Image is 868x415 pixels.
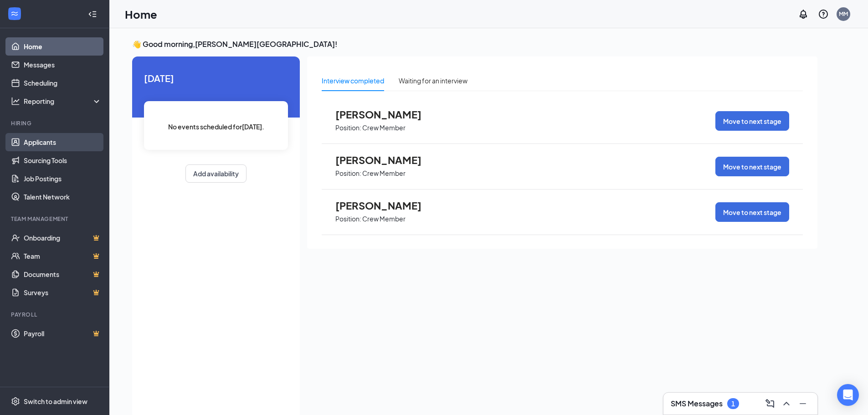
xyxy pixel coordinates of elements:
[781,398,792,409] svg: ChevronUp
[24,247,102,265] a: TeamCrown
[24,265,102,283] a: DocumentsCrown
[765,398,776,409] svg: ComposeMessage
[24,229,102,247] a: OnboardingCrown
[335,154,436,166] span: [PERSON_NAME]
[132,39,817,49] h3: 👋 Good morning, [PERSON_NAME][GEOGRAPHIC_DATA] !
[24,169,102,188] a: Job Postings
[797,398,808,409] svg: Minimize
[24,188,102,206] a: Talent Network
[185,164,247,183] button: Add availability
[24,324,102,343] a: PayrollCrown
[779,396,794,411] button: ChevronUp
[24,151,102,169] a: Sourcing Tools
[715,202,789,222] button: Move to next stage
[11,311,100,318] div: Payroll
[798,9,809,20] svg: Notifications
[24,397,87,406] div: Switch to admin view
[11,397,20,406] svg: Settings
[715,111,789,131] button: Move to next stage
[335,200,436,211] span: [PERSON_NAME]
[24,74,102,92] a: Scheduling
[818,9,829,20] svg: QuestionInfo
[335,169,361,178] p: Position:
[362,215,406,223] p: Crew Member
[837,384,859,406] div: Open Intercom Messenger
[731,400,735,408] div: 1
[322,76,384,86] div: Interview completed
[796,396,810,411] button: Minimize
[11,97,20,106] svg: Analysis
[24,56,102,74] a: Messages
[11,215,100,223] div: Team Management
[335,123,361,132] p: Position:
[24,283,102,302] a: SurveysCrown
[335,108,436,120] span: [PERSON_NAME]
[24,133,102,151] a: Applicants
[168,122,264,132] span: No events scheduled for [DATE] .
[763,396,777,411] button: ComposeMessage
[671,399,723,409] h3: SMS Messages
[88,10,97,19] svg: Collapse
[362,123,406,132] p: Crew Member
[144,71,288,85] span: [DATE]
[125,6,157,22] h1: Home
[24,37,102,56] a: Home
[11,119,100,127] div: Hiring
[399,76,467,86] div: Waiting for an interview
[10,9,19,18] svg: WorkstreamLogo
[839,10,848,18] div: MM
[362,169,406,178] p: Crew Member
[335,215,361,223] p: Position:
[24,97,102,106] div: Reporting
[715,157,789,176] button: Move to next stage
